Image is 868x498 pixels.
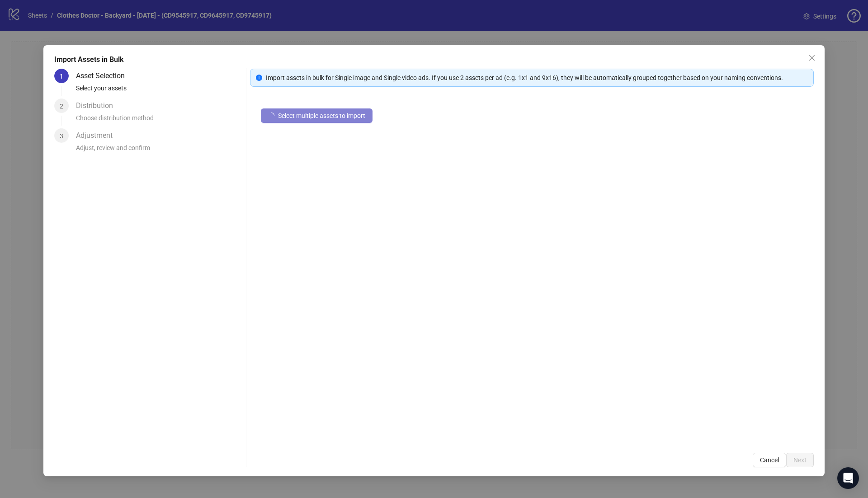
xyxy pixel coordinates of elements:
span: close [808,54,816,61]
span: 1 [60,73,63,80]
button: Next [786,453,814,467]
span: loading [268,113,274,119]
div: Import assets in bulk for Single image and Single video ads. If you use 2 assets per ad (e.g. 1x1... [266,73,808,83]
button: Select multiple assets to import [261,108,373,123]
span: 2 [60,103,63,110]
span: info-circle [256,75,262,81]
div: Open Intercom Messenger [837,467,859,489]
div: Adjust, review and confirm [76,143,242,158]
button: Cancel [753,453,786,467]
div: Import Assets in Bulk [54,54,814,65]
div: Asset Selection [76,69,132,83]
span: Cancel [760,456,779,464]
button: Close [805,51,819,65]
span: Select multiple assets to import [278,112,365,119]
div: Choose distribution method [76,113,242,128]
span: 3 [60,132,63,140]
div: Select your assets [76,83,242,99]
div: Adjustment [76,128,120,143]
div: Distribution [76,99,120,113]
